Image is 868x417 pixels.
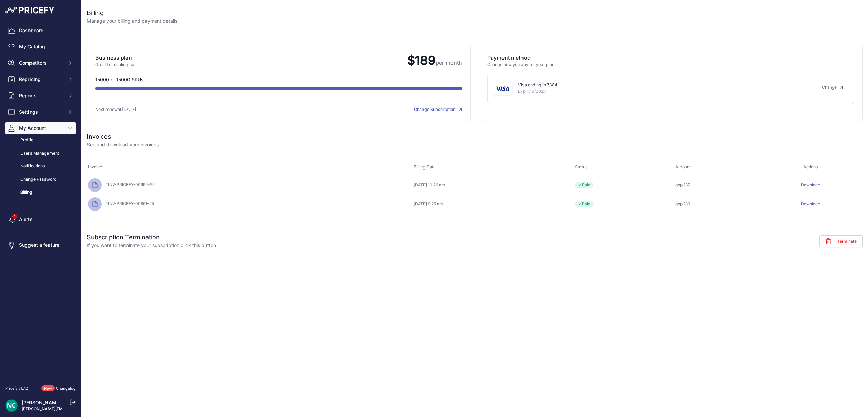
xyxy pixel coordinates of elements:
span: Paid [575,201,594,207]
a: Download [801,182,820,187]
h2: Subscription Termination [87,233,216,242]
a: [PERSON_NAME] NC [22,400,69,405]
span: per month [436,59,462,66]
span: My Account [19,125,63,132]
a: Suggest a feature [5,239,76,251]
p: If you want to terminate your subscription click this button [87,242,216,249]
span: Billing Data [414,164,436,170]
p: Change how you pay for your plan. [487,62,854,68]
a: Change [816,82,848,93]
span: Paid [575,182,594,188]
button: Competitors [5,57,76,69]
img: Pricefy Logo [5,7,54,14]
p: Expiry 9/2027 [518,88,811,95]
a: Notifications [5,160,76,172]
p: 15000 of 15000 SKUs [95,76,462,83]
button: Settings [5,106,76,118]
div: gbp 137 [675,182,757,188]
a: [PERSON_NAME][EMAIL_ADDRESS][DOMAIN_NAME][PERSON_NAME] [22,406,160,411]
button: Repricing [5,73,76,85]
span: Competitors [19,60,63,66]
div: gbp 139 [675,201,757,207]
span: Repricing [19,76,63,83]
a: Change Password [5,174,76,185]
span: Amount [675,164,691,170]
span: Terminate [837,239,857,244]
span: Reports [19,92,63,99]
button: Reports [5,90,76,102]
a: Users Management [5,147,76,159]
a: Alerts [5,213,76,225]
p: Business plan [95,54,402,62]
span: Actions [803,164,818,170]
span: Invoice [88,164,102,170]
p: See and download your invoices [87,141,159,148]
a: My Catalog [5,41,76,53]
button: My Account [5,122,76,134]
span: Status [575,164,588,170]
span: New [41,385,55,391]
nav: Sidebar [5,24,76,377]
div: Pricefy v1.7.2 [5,385,28,391]
span: #INV-PRICEFY-00995-25 [103,182,155,187]
button: Terminate [819,235,863,247]
a: Download [801,201,820,206]
h2: Invoices [87,132,111,141]
span: #INV-PRICEFY-00861-25 [103,201,154,206]
span: Settings [19,108,63,115]
a: Dashboard [5,24,76,37]
p: Manage your billing and payment details. [87,18,179,24]
a: Billing [5,186,76,198]
a: Change Subscription [414,107,462,112]
span: $189 [402,53,462,68]
div: [DATE] 10:26 am [414,182,572,188]
a: Profile [5,134,76,146]
h2: Billing [87,8,179,18]
p: Payment method [487,54,854,62]
p: Next renewal [DATE] [95,106,279,113]
p: Great for scaling up [95,62,402,68]
div: [DATE] 9:25 am [414,201,572,207]
p: Visa ending in 7384 [518,82,811,88]
a: Changelog [56,386,76,391]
